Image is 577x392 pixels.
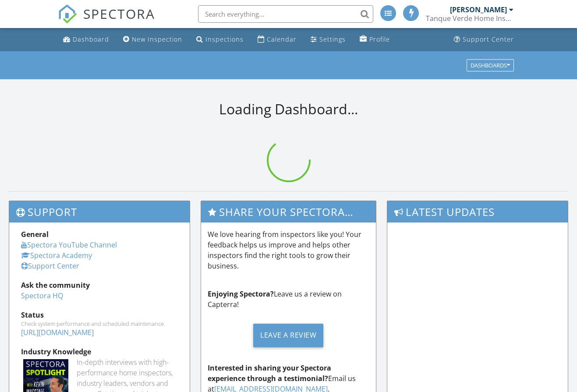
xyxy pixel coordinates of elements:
[198,5,373,23] input: Search everything...
[205,35,244,43] div: Inspections
[21,291,63,300] a: Spectora HQ
[356,32,393,48] a: Profile
[267,35,297,43] div: Calendar
[208,317,370,354] a: Leave a Review
[307,32,349,48] a: Settings
[369,35,390,43] div: Profile
[208,289,274,299] strong: Enjoying Spectora?
[120,32,186,48] a: New Inspection
[319,35,346,43] div: Settings
[9,201,190,222] h3: Support
[387,201,568,222] h3: Latest Updates
[21,240,117,250] a: Spectora YouTube Channel
[21,346,178,357] div: Industry Knowledge
[58,12,155,30] a: SPECTORA
[21,261,79,271] a: Support Center
[254,32,300,48] a: Calendar
[21,320,178,327] div: Check system performance and scheduled maintenance.
[201,201,376,222] h3: Share Your Spectora Experience
[58,4,77,24] img: The Best Home Inspection Software - Spectora
[208,229,370,271] p: We love hearing from inspectors like you! Your feedback helps us improve and helps other inspecto...
[208,363,331,383] strong: Interested in sharing your Spectora experience through a testimonial?
[467,59,514,71] button: Dashboards
[132,35,182,43] div: New Inspection
[21,230,49,239] strong: General
[450,32,517,48] a: Support Center
[21,310,178,320] div: Status
[21,280,178,290] div: Ask the community
[253,324,323,347] div: Leave a Review
[60,32,113,48] a: Dashboard
[471,62,510,68] div: Dashboards
[193,32,247,48] a: Inspections
[463,35,514,43] div: Support Center
[21,328,94,337] a: [URL][DOMAIN_NAME]
[83,4,155,23] span: SPECTORA
[208,289,370,310] p: Leave us a review on Capterra!
[73,35,109,43] div: Dashboard
[21,251,92,260] a: Spectora Academy
[450,5,507,14] div: [PERSON_NAME]
[426,14,513,23] div: Tanque Verde Home Inspections LLC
